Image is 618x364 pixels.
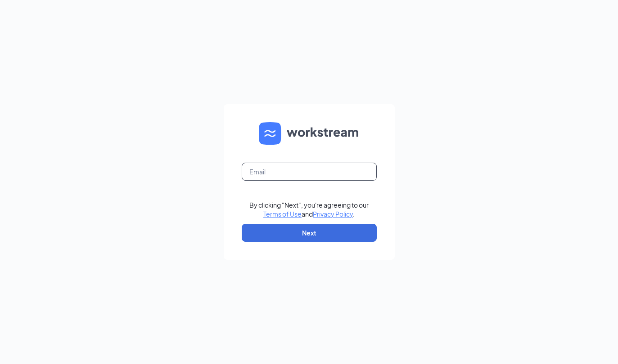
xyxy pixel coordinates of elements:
a: Privacy Policy [313,210,353,218]
div: By clicking "Next", you're agreeing to our and . [249,200,369,218]
img: WS logo and Workstream text [259,122,360,145]
a: Terms of Use [263,210,302,218]
button: Next [242,224,377,242]
input: Email [242,163,377,181]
